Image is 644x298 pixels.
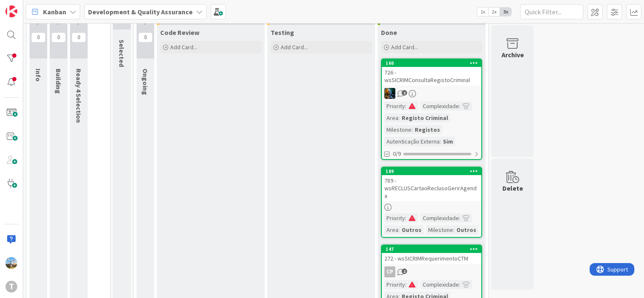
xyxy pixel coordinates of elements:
span: : [440,137,441,146]
div: Autenticação Externa [384,137,440,146]
div: Priority [384,213,405,223]
span: Add Card... [391,43,418,51]
img: Visit kanbanzone.com [5,5,17,17]
img: DG [5,257,17,269]
span: 0 [51,32,66,43]
div: Priority [384,280,405,289]
div: 160 [382,59,481,67]
div: Complexidade [421,280,459,289]
div: JC [382,88,481,99]
span: 2 [402,90,407,96]
div: 189789 - wsRECLUSCartaoReclusoGerirAgenda [382,168,481,201]
span: 0 [31,32,46,43]
div: T [5,281,17,293]
div: 189 [386,168,481,174]
span: : [405,280,406,289]
span: : [405,213,406,223]
span: : [459,280,460,289]
div: CP [384,266,395,277]
span: Add Card... [281,43,308,51]
b: Development & Quality Assurance [88,8,193,16]
div: Outros [400,225,424,234]
div: 147 [382,245,481,253]
span: 0 [72,32,86,43]
div: Priority [384,101,405,111]
div: Sim [441,137,455,146]
div: 160 [386,60,481,66]
div: 147272 - wsSICRIMRequerimentoCTM [382,245,481,264]
span: 1x [477,8,488,16]
span: : [459,213,460,223]
span: Add Card... [170,43,197,51]
div: CP [382,266,481,277]
div: Area [384,113,398,122]
div: Registo Criminal [400,113,450,122]
span: : [405,101,406,111]
span: : [398,225,400,234]
span: 3x [500,8,511,16]
span: : [459,101,460,111]
div: Archive [502,50,524,60]
span: Testing [271,28,294,37]
span: Building [54,69,63,94]
div: 160726 - wsSICRIMConsultaRegistoCriminal [382,59,481,85]
div: Complexidade [421,213,459,223]
div: Milestone [426,225,453,234]
a: 189789 - wsRECLUSCartaoReclusoGerirAgendaPriority:Complexidade:Area:OutrosMilestone:Outros [381,167,482,238]
span: Code Review [160,28,199,37]
div: 789 - wsRECLUSCartaoReclusoGerirAgenda [382,175,481,201]
span: 2x [488,8,500,16]
span: 0 [138,32,153,43]
div: Registos [413,125,442,134]
div: Area [384,225,398,234]
div: Milestone [384,125,411,134]
div: Complexidade [421,101,459,111]
div: 726 - wsSICRIMConsultaRegistoCriminal [382,67,481,85]
span: 0/9 [393,149,401,158]
span: 2 [402,269,407,274]
span: Support [18,1,38,11]
span: Kanban [43,7,66,17]
span: Ready 4 Selection [75,69,83,123]
img: JC [384,88,395,99]
span: : [411,125,413,134]
span: Info [34,69,43,82]
div: 189 [382,168,481,175]
span: Done [381,28,397,37]
div: Outros [454,225,478,234]
span: Ongoing [141,69,150,95]
span: : [453,225,454,234]
a: 160726 - wsSICRIMConsultaRegistoCriminalJCPriority:Complexidade:Area:Registo CriminalMilestone:Re... [381,59,482,160]
input: Quick Filter... [520,4,583,19]
div: 147 [386,246,481,252]
div: Delete [502,183,523,193]
span: Selected [118,40,126,67]
span: : [398,113,400,122]
div: 272 - wsSICRIMRequerimentoCTM [382,253,481,264]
